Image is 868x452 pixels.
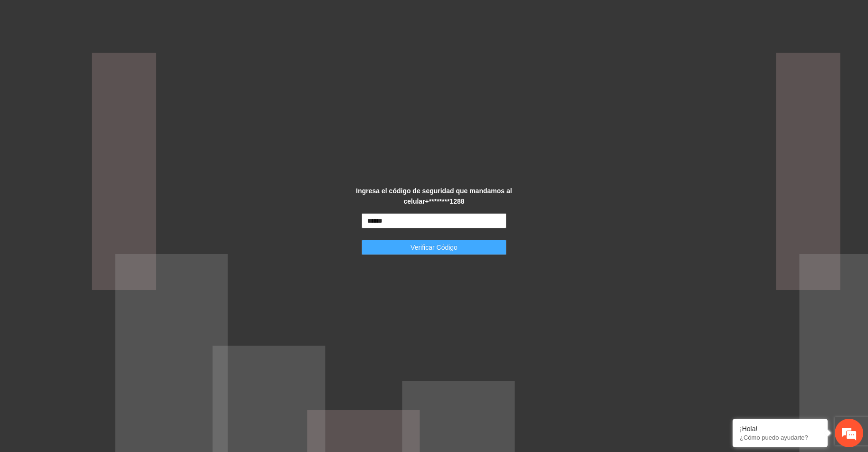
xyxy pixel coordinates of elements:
textarea: Escriba su mensaje y pulse “Intro” [5,259,181,292]
span: Estamos en línea. [55,127,131,223]
p: ¿Cómo puedo ayudarte? [740,434,820,441]
span: Verificar Código [410,242,458,253]
div: ¡Hola! [740,425,820,433]
button: Verificar Código [362,240,506,255]
div: Chatee con nosotros ahora [49,48,160,61]
strong: Ingresa el código de seguridad que mandamos al celular +********1288 [356,187,512,205]
div: Minimizar ventana de chat en vivo [156,5,179,28]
